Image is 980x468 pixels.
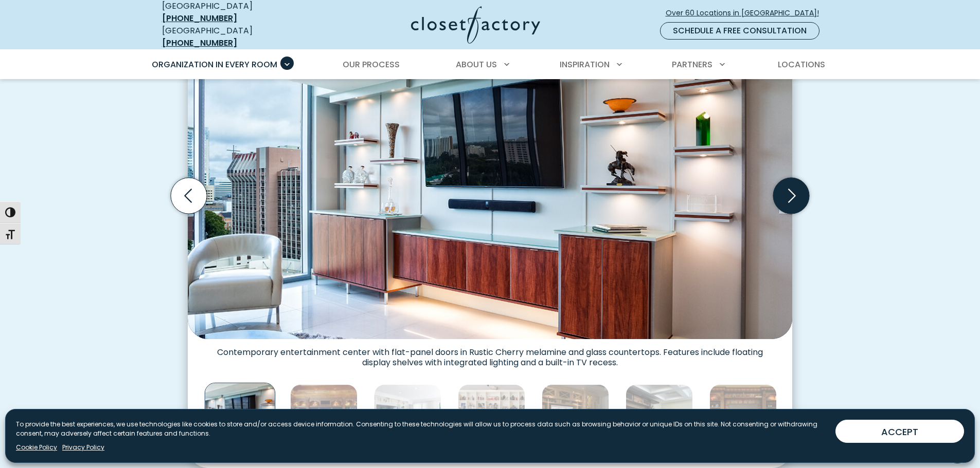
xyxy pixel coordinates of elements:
[778,59,825,70] span: Locations
[162,37,237,49] a: [PHONE_NUMBER]
[709,384,777,452] img: Classic cherrywood entertainment unit with detailed millwork, flanking bookshelves, crown molding...
[16,420,827,438] p: To provide the best experiences, we use technologies like cookies to store and/or access device i...
[456,59,497,70] span: About Us
[343,59,400,70] span: Our Process
[560,59,610,70] span: Inspiration
[188,339,792,368] figcaption: Contemporary entertainment center with flat-panel doors in Rustic Cherry melamine and glass count...
[205,382,276,453] img: Sleek entertainment center with floating shelves with underlighting
[374,384,441,452] img: Living room with built in white shaker cabinets and book shelves
[769,174,813,218] button: Next slide
[665,4,828,22] a: Over 60 Locations in [GEOGRAPHIC_DATA]!
[672,59,712,70] span: Partners
[162,12,237,24] a: [PHONE_NUMBER]
[152,59,277,70] span: Organization in Every Room
[458,384,525,452] img: Gaming media center with dual tv monitors and gaming console storage
[162,25,311,49] div: [GEOGRAPHIC_DATA]
[660,22,819,40] a: Schedule a Free Consultation
[167,174,211,218] button: Previous slide
[626,384,693,452] img: Modern custom entertainment center with floating shelves, textured paneling, and a central TV dis...
[145,50,836,79] nav: Primary Menu
[542,384,609,452] img: Entertainment center featuring integrated TV nook, display shelving with overhead lighting, and l...
[666,8,827,18] span: Over 60 Locations in [GEOGRAPHIC_DATA]!
[835,420,964,443] button: ACCEPT
[411,6,540,44] img: Closet Factory Logo
[16,443,57,452] a: Cookie Policy
[290,384,358,452] img: Custom entertainment and media center with book shelves for movies and LED lighting
[62,443,104,452] a: Privacy Policy
[188,24,792,339] img: Sleek entertainment center with floating shelves with underlighting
